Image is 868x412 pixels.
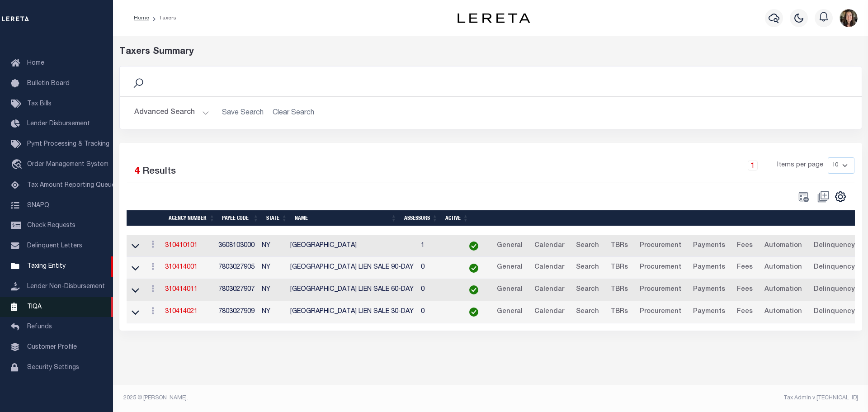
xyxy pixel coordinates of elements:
span: Check Requests [27,223,75,229]
td: 7803027905 [215,257,258,279]
th: State: activate to sort column ascending [263,210,291,226]
i: travel_explore [11,159,25,171]
a: Automation [760,305,806,319]
td: NY [258,235,287,257]
td: [GEOGRAPHIC_DATA] LIEN SALE 30-DAY [287,301,417,323]
a: General [493,260,527,275]
span: Refunds [27,324,52,330]
a: Search [572,305,603,319]
a: Fees [733,283,757,297]
th: Name: activate to sort column ascending [291,210,401,226]
a: Automation [760,239,806,253]
span: Lender Non-Disbursement [27,284,105,290]
span: Security Settings [27,365,79,371]
a: TBRs [607,239,632,253]
th: Assessors: activate to sort column ascending [401,210,442,226]
a: 310414001 [165,264,198,270]
a: Procurement [636,260,685,275]
a: Payments [689,283,729,297]
td: 0 [417,257,458,279]
a: Procurement [636,239,685,253]
a: 310410101 [165,242,198,249]
a: 310414011 [165,286,198,293]
a: Payments [689,239,729,253]
img: logo-dark.svg [458,13,530,23]
td: [GEOGRAPHIC_DATA] LIEN SALE 60-DAY [287,279,417,301]
a: Calendar [530,260,568,275]
a: Delinquency [810,239,859,253]
a: Fees [733,239,757,253]
img: check-icon-green.svg [469,285,478,294]
a: General [493,283,527,297]
a: Fees [733,305,757,319]
a: TBRs [607,305,632,319]
a: Calendar [530,239,568,253]
td: NY [258,279,287,301]
a: Delinquency [810,305,859,319]
a: Procurement [636,305,685,319]
th: Agency Number: activate to sort column ascending [165,210,218,226]
td: [GEOGRAPHIC_DATA] [287,235,417,257]
li: Taxers [149,14,176,22]
a: Payments [689,305,729,319]
td: NY [258,257,287,279]
a: General [493,239,527,253]
a: General [493,305,527,319]
td: 7803027907 [215,279,258,301]
a: Home [134,15,149,21]
span: Customer Profile [27,344,77,350]
td: 0 [417,279,458,301]
span: Lender Disbursement [27,121,90,127]
a: Calendar [530,305,568,319]
img: check-icon-green.svg [469,308,478,317]
span: Delinquent Letters [27,243,82,249]
th: Payee Code: activate to sort column ascending [218,210,262,226]
td: NY [258,301,287,323]
td: 0 [417,301,458,323]
div: Taxers Summary [119,45,673,59]
th: &nbsp; [472,210,861,226]
button: Advanced Search [134,104,209,122]
td: 1 [417,235,458,257]
div: Tax Admin v.[TECHNICAL_ID] [497,394,858,402]
span: Bulletin Board [27,81,70,87]
a: Delinquency [810,283,859,297]
a: Search [572,283,603,297]
span: 4 [134,167,140,176]
a: Payments [689,260,729,275]
span: TIQA [27,303,42,310]
td: 7803027909 [215,301,258,323]
div: 2025 © [PERSON_NAME]. [117,394,491,402]
a: Search [572,260,603,275]
a: TBRs [607,260,632,275]
a: Automation [760,260,806,275]
span: Taxing Entity [27,263,66,270]
a: Fees [733,260,757,275]
a: Delinquency [810,260,859,275]
a: Calendar [530,283,568,297]
a: Automation [760,283,806,297]
td: 3608103000 [215,235,258,257]
a: Search [572,239,603,253]
span: Tax Bills [27,101,52,107]
label: Results [142,165,176,179]
span: Home [27,60,44,66]
img: check-icon-green.svg [469,242,478,251]
a: 310414021 [165,308,198,315]
img: check-icon-green.svg [469,264,478,273]
span: Pymt Processing & Tracking [27,141,109,147]
span: Items per page [777,161,823,170]
a: Procurement [636,283,685,297]
span: SNAPQ [27,202,49,208]
a: TBRs [607,283,632,297]
span: Tax Amount Reporting Queue [27,182,115,189]
span: Order Management System [27,161,108,168]
th: Active: activate to sort column ascending [442,210,472,226]
a: 1 [748,161,758,170]
td: [GEOGRAPHIC_DATA] LIEN SALE 90-DAY [287,257,417,279]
